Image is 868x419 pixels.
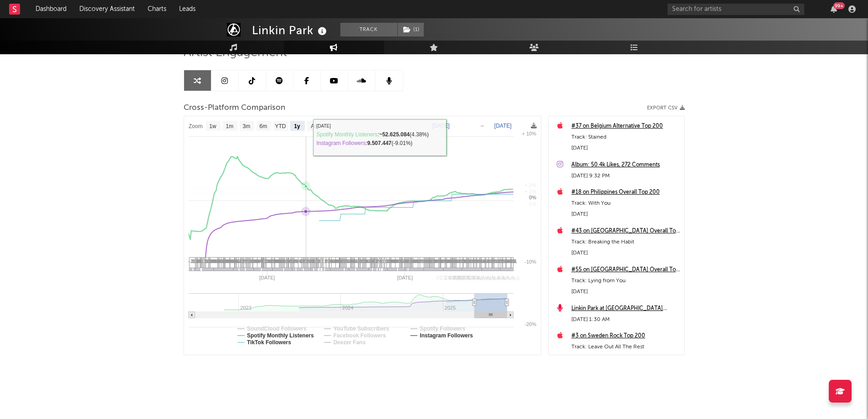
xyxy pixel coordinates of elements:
span: 15 [290,259,296,264]
div: 99 + [833,2,845,9]
span: 4 [236,259,238,264]
a: #55 on [GEOGRAPHIC_DATA] Overall Top 200 [571,264,680,275]
button: Export CSV [647,105,685,111]
span: 1 [316,259,318,264]
span: 11 [293,259,299,264]
span: 4 [404,259,407,264]
span: 78 [387,259,393,264]
a: #43 on [GEOGRAPHIC_DATA] Overall Top 200 [571,226,680,237]
text: [DATE] [397,275,413,280]
text: + 10% [522,131,536,136]
text: 1m [226,123,233,129]
span: 14 [331,259,337,264]
span: 64 [445,259,450,264]
span: 4 [398,259,401,264]
span: 16 [362,259,368,264]
text: 1. Aug [467,275,481,280]
text: [DATE] [432,123,449,129]
span: ( 1 ) [397,23,424,36]
div: Track: Stained [571,132,680,143]
div: [DATE] [571,248,680,259]
text: SoundCloud Followers [247,326,307,332]
a: #18 on Philippines Overall Top 200 [571,187,680,198]
span: 2 [305,259,308,264]
span: 17 [490,259,496,264]
span: 16 [221,259,227,264]
span: 1 [204,259,206,264]
span: 201 [206,259,215,264]
span: 10 [263,259,269,264]
span: 12 [503,259,508,264]
text: 11. Aug [488,275,505,280]
div: [DATE] [571,143,680,154]
span: 34 [448,259,454,264]
div: [DATE] 9:32 PM [571,171,680,181]
span: 18 [350,259,356,264]
span: 13 [477,259,483,264]
text: 7. Aug [481,275,495,280]
span: 4 [239,259,242,264]
span: 1 [321,259,324,264]
span: 22 [442,259,448,264]
span: 10 [452,259,457,264]
div: Linkin Park [252,23,329,38]
text: 20. [DATE] [436,275,460,280]
span: Cross-Platform Comparison [184,103,285,114]
span: 8 [286,259,288,264]
span: 4 [406,259,409,264]
text: 3. Aug [472,275,486,280]
span: 94 [332,259,337,264]
span: 5 [385,259,387,264]
span: 4 [298,259,301,264]
a: Linkin Park at [GEOGRAPHIC_DATA] ([DATE]) [571,303,680,314]
span: 25 [431,259,436,264]
text: -1% [527,201,536,207]
text: [DATE] [494,123,511,129]
text: + 2% [524,182,536,188]
span: Artist Engagement [184,47,287,58]
div: [DATE] 1:30 AM [571,314,680,325]
span: 14 [276,259,281,264]
span: 2 [190,259,193,264]
span: 3 [195,259,198,264]
span: 14 [410,259,416,264]
text: 22. [DATE] [440,275,464,280]
text: Instagram Followers [420,332,473,339]
input: Search for artists [668,4,804,15]
div: [DATE] [571,352,680,363]
a: #37 on Belgium Alternative Top 200 [571,121,680,132]
div: Track: Leave Out All The Rest [571,341,680,352]
text: → [479,123,484,129]
span: 14 [328,259,333,264]
span: 4 [339,259,342,264]
a: #3 on Sweden Rock Top 200 [571,331,680,341]
span: 14 [481,259,486,264]
div: [DATE] [571,209,680,220]
button: Track [340,23,397,36]
span: 4 [509,259,512,264]
span: 1 [324,259,327,264]
span: 48 [437,259,442,264]
text: Zoom [189,123,203,129]
span: 13 [511,259,516,264]
span: 4 [311,259,313,264]
div: Track: Lying from You [571,275,680,286]
a: Album: 50.4k Likes, 272 Comments [571,160,680,171]
text: 15. Aug [498,275,514,280]
span: 5 [327,259,329,264]
div: Track: Breaking the Habit [571,237,680,248]
span: 11 [343,259,348,264]
text: 28. [DATE] [453,275,478,280]
span: 3 [375,259,377,264]
span: 33 [484,259,489,264]
text: Deezer Fans [333,339,365,346]
span: 14 [473,259,479,264]
span: 4 [288,259,290,264]
text: -10% [524,259,536,264]
span: 4 [221,259,223,264]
